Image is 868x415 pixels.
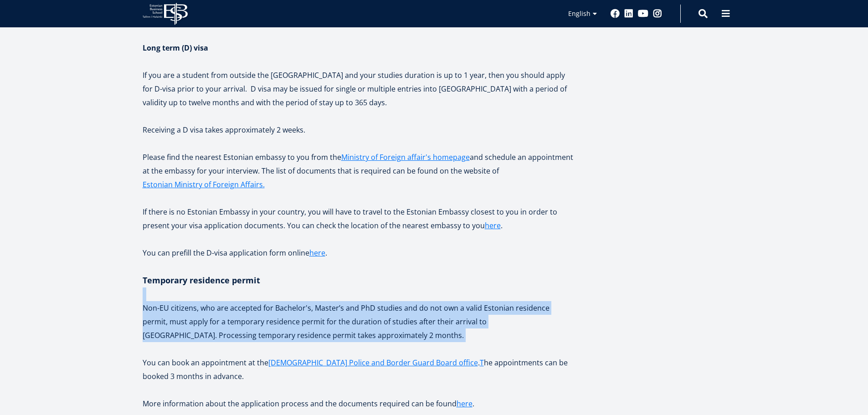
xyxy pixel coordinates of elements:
[480,356,484,369] a: T
[309,246,325,260] a: here
[143,205,575,232] p: If there is no Estonian Embassy in your country, you will have to travel to the Estonian Embassy ...
[143,356,575,383] p: You can book an appointment at the . he appointments can be booked 3 months in advance.
[143,150,575,191] p: Please find the nearest Estonian embassy to you from the and schedule an appointment at the embas...
[268,356,478,369] a: [DEMOGRAPHIC_DATA] Police and Border Guard Board office
[624,9,633,18] a: Linkedin
[485,219,501,232] a: here
[143,178,265,191] a: Estonian Ministry of Foreign Affairs.
[143,43,208,53] strong: Long term (D) visa
[143,123,575,137] p: Receiving a D visa takes approximately 2 weeks.
[143,275,260,286] strong: Temporary residence permit
[143,246,575,260] p: You can prefill the D-visa application form online .
[143,301,575,342] p: Non-EU citizens, who are accepted for Bachelor's, Master’s and PhD studies and do not own a valid...
[653,9,662,18] a: Instagram
[611,9,620,18] a: Facebook
[341,150,470,164] a: Ministry of Foreign affair's homepage
[143,68,575,109] p: If you are a student from outside the [GEOGRAPHIC_DATA] and your studies duration is up to 1 year...
[457,397,473,410] a: here
[638,9,648,18] a: Youtube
